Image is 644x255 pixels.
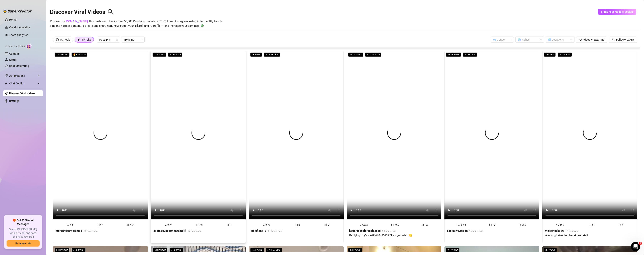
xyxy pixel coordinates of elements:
[444,51,539,243] a: 31.4Kviewsrise2x Viral6.5K54756exclusive.trigga16 hours ago
[544,248,557,252] span: 351 views
[249,51,344,243] a: 4Kviewsrise2.5x Viral37234goldfishx1921 hours ago
[425,224,428,227] span: 57
[15,242,27,245] span: Earn now
[266,248,282,252] span: 1.5 x Viral
[598,9,636,15] button: Track Your Models' Socials
[618,224,621,226] span: share-alt
[9,73,36,79] span: Automations
[391,224,394,226] span: message
[28,242,31,245] span: arrow-right
[518,224,521,226] span: share-alt
[589,224,591,226] span: message
[458,224,460,226] span: heart
[622,224,623,227] span: 3
[56,38,59,41] span: instagram
[53,51,148,243] a: 24.8Kviews🔥3.5x Viral3K27169morganfreeweights120 hours ago
[56,229,82,232] strong: morganfreeweights1
[188,230,201,232] span: 12 hours ago
[348,52,363,57] span: 44.7K views
[9,18,17,21] a: Home
[348,248,362,252] span: 1.1K views
[67,224,69,226] span: heart
[639,242,642,245] span: 2
[5,45,25,48] span: Izzy AI Chatter
[196,224,199,226] span: message
[360,224,363,226] span: heart
[5,82,7,85] img: Chat Copilot
[71,248,86,252] span: 2 x Viral
[616,38,634,41] span: Followers: Any
[151,51,246,243] a: 2.9Kviewsrise3x Viral329331averageuppermidwestgirl12 hours ago
[295,224,298,226] span: message
[153,52,166,57] span: 2.9K views
[9,80,36,87] span: Chat Copilot
[631,242,640,251] iframe: Intercom live chat
[84,230,98,232] span: 20 hours ago
[446,248,460,252] span: 2.1K views
[463,52,477,57] span: 2 x Viral
[50,19,223,28] span: Powered by , this dashboard tracks over 50,000 OnlyFans models on TikTok and Instagram, using AI ...
[422,224,425,226] span: share-alt
[97,224,99,226] span: message
[99,37,118,42] span: Past 24h
[82,37,91,42] div: TikToks
[116,38,118,41] span: calendar
[9,64,29,67] a: Chat Monitoring
[545,229,564,232] strong: misscheeks96
[560,224,564,227] span: 126
[264,52,280,57] span: 2.5 x Viral
[447,229,468,232] strong: exclusive.trigga
[493,224,495,227] span: 54
[576,37,607,43] button: Video Views: Any
[267,249,270,251] span: rise
[108,9,113,15] span: search
[251,229,267,232] strong: goldfishx19
[5,74,8,77] span: thunderbolt
[266,224,270,227] span: 372
[265,53,268,56] span: rise
[469,230,483,232] span: 16 hours ago
[127,224,129,226] span: share-alt
[349,233,413,238] div: Replying to @user8468048523971 as you wish 😉
[542,51,637,243] a: 1Kviewsrise2x Viral12683misscheeks9618 hours agoWings 🪽 #september #trend #alt
[168,224,172,227] span: 329
[130,224,134,227] span: 169
[9,58,16,61] a: Setup
[7,218,40,226] span: 🎁 Get $100 in AI Messages
[9,24,40,30] a: Creator Analytics
[592,224,593,227] span: 8
[9,52,19,55] a: Content
[325,224,327,226] span: share-alt
[26,43,32,49] img: AI Chatter
[230,224,232,227] span: 1
[50,8,113,16] h2: Discover Viral Videos
[612,38,615,41] span: team
[7,227,40,239] span: Share [PERSON_NAME] with a friend, and earn unlimited rewards
[78,38,80,41] span: tik-tok
[200,224,203,227] span: 33
[461,224,466,227] span: 6.5K
[349,229,381,232] strong: katierosecoloredglasses
[263,224,265,226] span: heart
[522,224,526,227] span: 756
[9,33,28,37] a: Team Analytics
[169,248,184,252] span: 2 x Viral
[565,230,579,232] span: 18 hours ago
[55,248,70,252] span: 54.8K views
[227,224,230,226] span: share-alt
[328,224,329,227] span: 4
[124,37,142,42] span: Trending
[250,248,264,252] span: 2.5K views
[347,51,442,243] a: 44.7Kviewsrise2.5x Viral4.6K26657katierosecoloredglasses23 hours agoReplying to @user846804852397...
[365,52,381,57] span: 2.5 x Viral
[153,248,167,252] span: 13.8K views
[609,37,637,43] button: Followers: Any
[489,224,492,226] span: message
[268,230,282,232] span: 21 hours ago
[171,249,173,251] span: rise
[367,53,369,56] span: rise
[9,92,35,95] a: Discover Viral Videos
[558,52,572,57] span: 2 x Viral
[153,229,186,232] strong: averageuppermidwestgirl
[579,38,582,41] span: eye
